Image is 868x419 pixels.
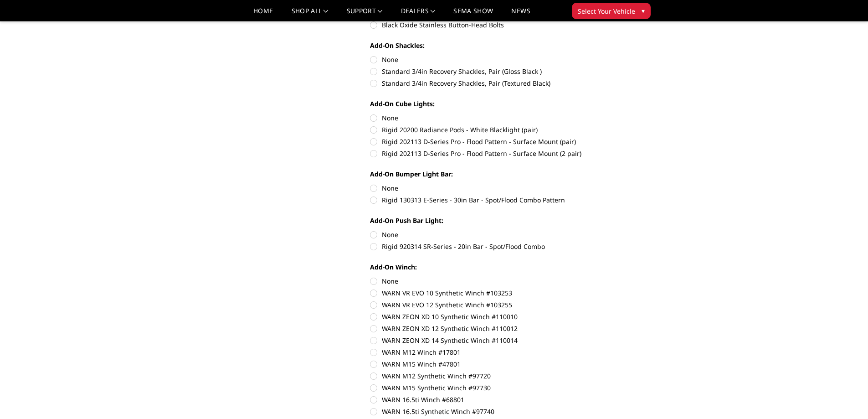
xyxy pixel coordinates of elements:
label: Add-On Push Bar Light: [370,216,621,225]
label: None [370,113,621,123]
label: Add-On Winch: [370,262,621,272]
label: WARN 16.5ti Synthetic Winch #97740 [370,407,621,416]
a: Home [253,8,273,21]
label: Standard 3/4in Recovery Shackles, Pair (Textured Black) [370,78,621,88]
label: Rigid 202113 D-Series Pro - Flood Pattern - Surface Mount (pair) [370,137,621,146]
label: Add-On Bumper Light Bar: [370,169,621,179]
span: Select Your Vehicle [578,6,635,16]
label: WARN 16.5ti Winch #68801 [370,395,621,404]
label: WARN ZEON XD 14 Synthetic Winch #110014 [370,336,621,345]
a: Dealers [401,8,436,21]
label: Rigid 202113 D-Series Pro - Flood Pattern - Surface Mount (2 pair) [370,149,621,158]
label: WARN M15 Winch #47801 [370,359,621,369]
button: Select Your Vehicle [572,3,651,19]
label: WARN VR EVO 12 Synthetic Winch #103255 [370,300,621,310]
a: SEMA Show [453,8,493,21]
label: Rigid 920314 SR-Series - 20in Bar - Spot/Flood Combo [370,242,621,251]
label: WARN M15 Synthetic Winch #97730 [370,383,621,393]
label: WARN M12 Synthetic Winch #97720 [370,371,621,381]
label: Rigid 20200 Radiance Pods - White Blacklight (pair) [370,125,621,134]
label: None [370,276,621,286]
label: WARN M12 Winch #17801 [370,347,621,357]
label: WARN ZEON XD 10 Synthetic Winch #110010 [370,312,621,321]
label: Rigid 130313 E-Series - 30in Bar - Spot/Flood Combo Pattern [370,195,621,205]
label: None [370,183,621,193]
label: Add-On Shackles: [370,41,621,50]
label: WARN VR EVO 10 Synthetic Winch #103253 [370,288,621,298]
label: WARN ZEON XD 12 Synthetic Winch #110012 [370,324,621,333]
a: News [511,8,530,21]
a: shop all [292,8,329,21]
label: Standard 3/4in Recovery Shackles, Pair (Gloss Black ) [370,67,621,76]
a: Support [347,8,383,21]
span: ▾ [642,6,645,16]
label: Add-On Cube Lights: [370,99,621,109]
label: None [370,230,621,239]
label: None [370,55,621,64]
iframe: Chat Widget [822,375,868,419]
label: Black Oxide Stainless Button-Head Bolts [370,20,621,30]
